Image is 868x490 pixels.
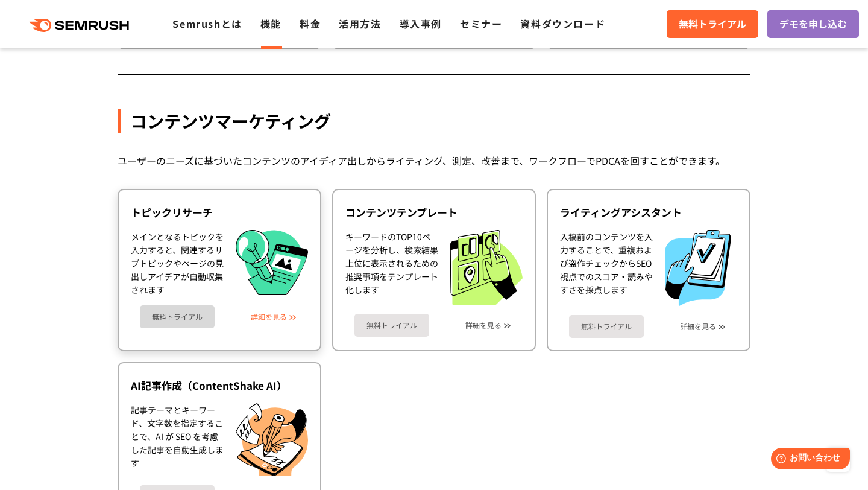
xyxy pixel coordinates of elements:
[665,230,731,306] img: ライティングアシスタント
[680,322,716,331] a: 詳細を見る
[560,230,653,306] div: 入稿前のコンテンツを入力することで、重複および盗作チェックからSEO視点でのスコア・読みやすさを採点します
[236,230,308,295] img: トピックリサーチ
[400,16,442,31] a: 導入事例
[131,230,224,296] div: メインとなるトピックを入力すると、関連するサブトピックやページの見出しアイデアが自動収集されます
[465,321,502,329] a: 詳細を見る
[131,378,308,393] div: AI記事作成（ContentShake AI）
[118,109,750,133] div: コンテンツマーケティング
[251,313,287,321] a: 詳細を見る
[345,205,523,220] div: コンテンツテンプレート
[118,152,750,170] div: ユーザーのニーズに基づいたコンテンツのアイディア出しからライティング、測定、改善まで、ワークフローでPDCAを回すことができます。
[354,314,429,337] a: 無料トライアル
[345,230,438,305] div: キーワードのTOP10ページを分析し、検索結果上位に表示されるための推奨事項をテンプレート化します
[131,205,308,220] div: トピックリサーチ
[679,16,746,32] span: 無料トライアル
[140,305,215,328] a: 無料トライアル
[779,16,847,32] span: デモを申し込む
[131,403,224,477] div: 記事テーマとキーワード、文字数を指定することで、AI が SEO を考慮した記事を自動生成します
[560,205,737,220] div: ライティングアシスタント
[450,230,523,305] img: コンテンツテンプレート
[569,315,644,338] a: 無料トライアル
[300,16,321,31] a: 料金
[520,16,605,31] a: 資料ダウンロード
[761,443,855,477] iframe: Help widget launcher
[460,16,502,31] a: セミナー
[667,10,758,38] a: 無料トライアル
[767,10,859,38] a: デモを申し込む
[172,16,242,31] a: Semrushとは
[339,16,381,31] a: 活用方法
[236,403,308,477] img: AI記事作成（ContentShake AI）
[260,16,281,31] a: 機能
